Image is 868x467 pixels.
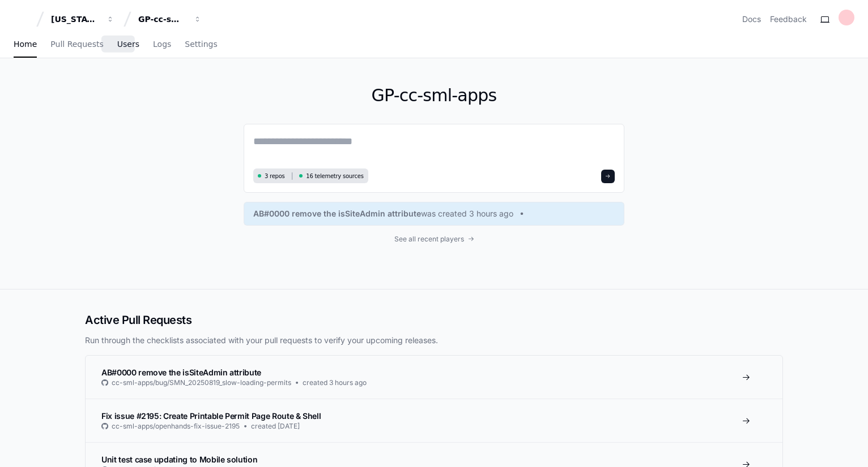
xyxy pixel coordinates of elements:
span: Fix issue #2195: Create Printable Permit Page Route & Shell [101,411,321,421]
span: Pull Requests [50,41,103,47]
button: [US_STATE] Pacific [46,9,119,29]
span: Unit test case updating to Mobile solution [101,455,257,464]
a: Users [117,32,139,58]
span: AB#0000 remove the isSiteAdmin attribute [253,208,421,219]
span: created 3 hours ago [303,378,367,387]
span: cc-sml-apps/openhands-fix-issue-2195 [112,422,240,431]
a: Fix issue #2195: Create Printable Permit Page Route & Shellcc-sml-apps/openhands-fix-issue-2195cr... [86,399,782,442]
h2: Active Pull Requests [85,312,783,328]
button: GP-cc-sml-apps [134,9,206,29]
a: AB#0000 remove the isSiteAdmin attributecc-sml-apps/bug/SMN_20250819_slow-loading-permitscreated ... [86,356,782,399]
span: was created 3 hours ago [421,208,513,219]
span: Users [117,41,139,47]
span: AB#0000 remove the isSiteAdmin attribute [101,367,261,377]
span: 16 telemetry sources [306,172,363,180]
a: Logs [153,32,171,58]
div: [US_STATE] Pacific [51,14,100,25]
a: Pull Requests [50,32,103,58]
span: created [DATE] [251,422,300,431]
span: See all recent players [394,235,464,244]
h1: GP-cc-sml-apps [244,85,624,106]
div: GP-cc-sml-apps [138,14,187,25]
a: AB#0000 remove the isSiteAdmin attributewas created 3 hours ago [253,208,615,219]
span: 3 repos [265,172,285,180]
p: Run through the checklists associated with your pull requests to verify your upcoming releases. [85,335,783,346]
button: Feedback [770,14,807,25]
span: Settings [185,41,217,47]
span: Home [14,41,37,47]
a: See all recent players [244,235,624,244]
span: cc-sml-apps/bug/SMN_20250819_slow-loading-permits [112,378,291,387]
span: Logs [153,41,171,47]
a: Docs [742,14,761,25]
a: Home [14,32,37,58]
a: Settings [185,32,217,58]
